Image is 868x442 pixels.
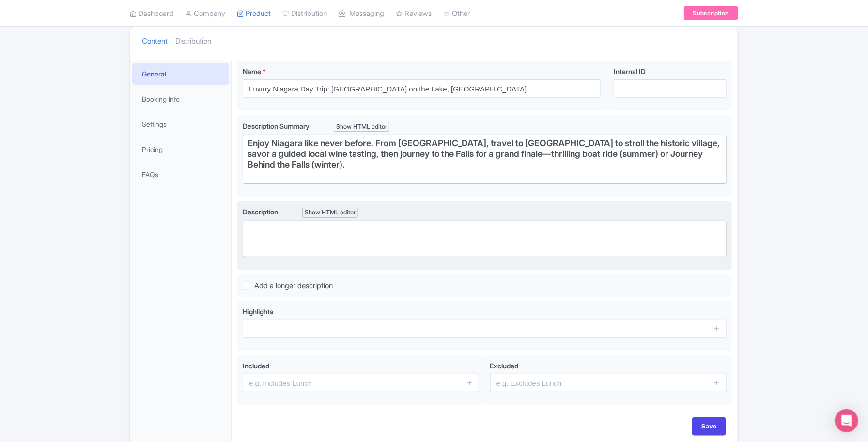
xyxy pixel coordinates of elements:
[175,26,211,57] a: Distribution
[132,138,229,160] a: Pricing
[692,417,726,436] input: Save
[835,409,858,432] div: Open Intercom Messenger
[248,138,722,169] h1: Enjoy Niagara like never before. From [GEOGRAPHIC_DATA], travel to [GEOGRAPHIC_DATA] to stroll th...
[243,122,310,130] span: Description Summary
[132,63,229,85] a: General
[132,88,229,110] a: Booking Info
[142,26,168,57] a: Content
[334,122,389,132] div: Show HTML editor
[490,362,519,370] span: Excluded
[243,362,269,370] span: Included
[132,164,229,185] a: FAQs
[243,374,479,392] input: e.g. Includes Lunch
[132,113,229,135] a: Settings
[302,208,358,218] div: Show HTML editor
[490,374,727,392] input: e.g. Excludes Lunch
[243,67,261,76] span: Name
[614,67,646,76] span: Internal ID
[243,208,278,216] span: Description
[684,6,738,20] a: Subscription
[254,281,333,290] span: Add a longer description
[243,307,273,316] span: Highlights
